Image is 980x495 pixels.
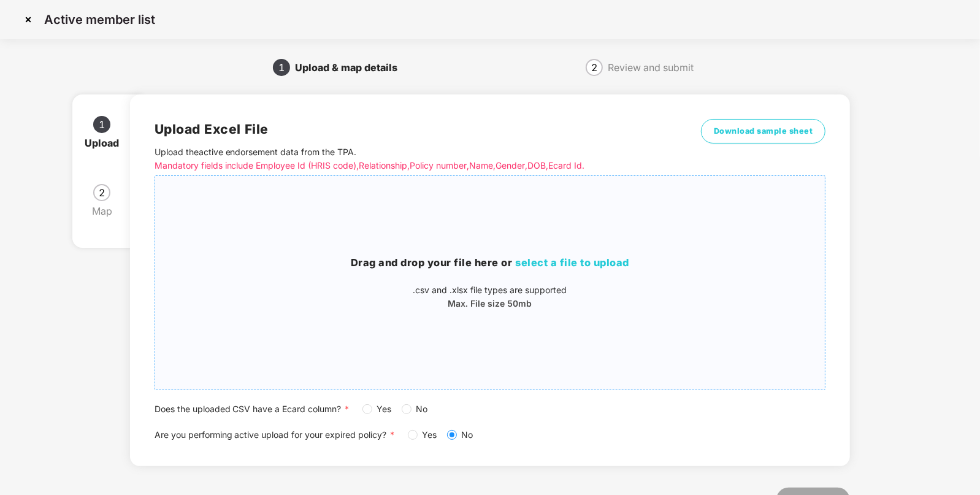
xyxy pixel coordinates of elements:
div: Upload [85,133,129,153]
p: Upload the active endorsement data from the TPA . [155,145,658,172]
h3: Drag and drop your file here or [155,255,825,271]
h2: Upload Excel File [155,119,658,139]
span: Yes [372,402,397,416]
span: 2 [99,188,105,198]
p: Max. File size 50mb [155,297,825,310]
div: Map [92,201,122,221]
span: No [457,428,478,442]
div: Does the uploaded CSV have a Ecard column? [155,402,826,416]
img: svg+xml;base64,PHN2ZyBpZD0iQ3Jvc3MtMzJ4MzIiIHhtbG5zPSJodHRwOi8vd3d3LnczLm9yZy8yMDAwL3N2ZyIgd2lkdG... [18,10,38,29]
div: Are you performing active upload for your expired policy? [155,428,826,442]
span: 2 [591,63,597,72]
p: Mandatory fields include Employee Id (HRIS code), Relationship, Policy number, Name, Gender, DOB,... [155,159,658,172]
span: 1 [278,63,285,72]
button: Download sample sheet [701,119,826,144]
p: .csv and .xlsx file types are supported [155,283,825,297]
span: Yes [418,428,442,442]
span: select a file to upload [516,256,630,269]
span: 1 [99,120,105,129]
span: No [412,402,433,416]
span: Drag and drop your file here orselect a file to upload.csv and .xlsx file types are supportedMax.... [155,176,825,389]
span: Download sample sheet [714,125,813,137]
p: Active member list [44,12,155,27]
div: Review and submit [608,58,694,77]
div: Upload & map details [295,58,407,77]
